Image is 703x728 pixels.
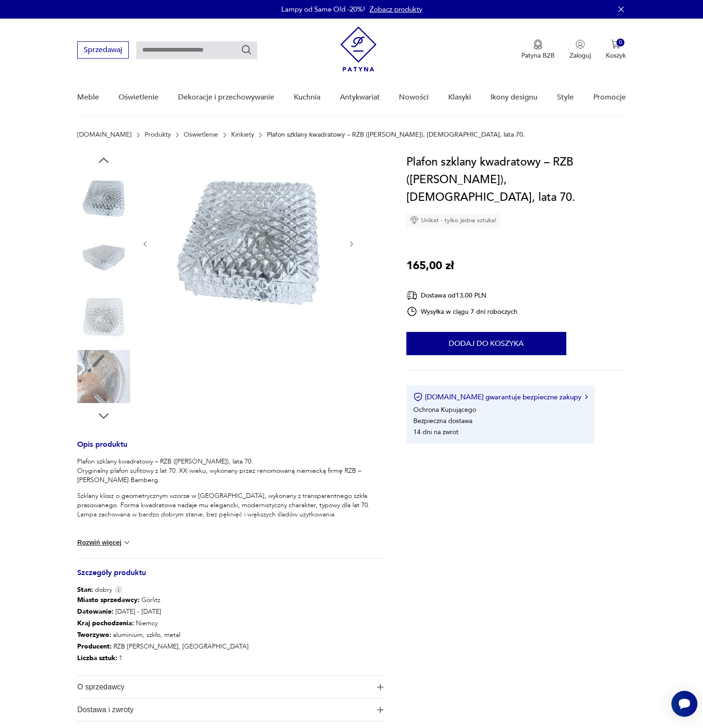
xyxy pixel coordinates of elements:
h1: Plafon szklany kwadratowy – RZB ([PERSON_NAME]), [DEMOGRAPHIC_DATA], lata 70. [406,153,626,206]
button: Zaloguj [570,40,591,60]
a: Style [557,79,574,115]
b: Producent : [77,642,112,651]
img: Ikona strzałki w prawo [585,395,588,399]
img: Zdjęcie produktu Plafon szklany kwadratowy – RZB (Rudolf Zimmermann Bamberg), Niemcy, lata 70. [77,350,130,403]
a: Sprzedawaj [77,47,129,54]
img: Ikonka użytkownika [576,40,585,49]
p: Idealny wybór do wnętrz w stylu vintage, mid-century modern czy loft. [77,526,384,535]
b: Liczba sztuk: [77,654,117,662]
img: chevron down [122,538,132,547]
button: [DOMAIN_NAME] gwarantuje bezpieczne zakupy [413,392,588,402]
img: Ikona dostawy [406,290,418,301]
b: Tworzywo : [77,630,111,639]
a: Oświetlenie [184,131,218,139]
a: Ikona medaluPatyna B2B [521,40,555,60]
img: Ikona koszyka [611,40,620,49]
b: Datowanie : [77,607,113,616]
p: Szklany klosz o geometrycznym wzorze w [GEOGRAPHIC_DATA], wykonany z transparentnego szkła prasow... [77,491,384,519]
a: Promocje [593,79,626,115]
p: Zaloguj [570,51,591,60]
li: Ochrona Kupującego [413,405,476,414]
button: Dodaj do koszyka [406,332,566,355]
a: Antykwariat [340,79,380,115]
p: Niemcy [77,618,249,629]
li: 14 dni na zwrot [413,428,458,437]
img: Ikona diamentu [410,216,418,225]
button: Ikona plusaDostawa i zwroty [77,699,384,721]
a: Klasyki [448,79,471,115]
a: [DOMAIN_NAME] [77,131,132,139]
li: Bezpieczna dostawa [413,417,472,425]
button: Ikona plusaO sprzedawcy [77,676,384,698]
a: Oświetlenie [119,79,159,115]
button: Szukaj [241,44,252,55]
h3: Opis produktu [77,442,384,457]
a: Produkty [145,131,171,139]
p: Plafon szklany kwadratowy – RZB ([PERSON_NAME]), lata 70. Oryginalny plafon sufitowy z lat 70. XX... [77,457,384,485]
p: Görlitz [77,595,249,606]
h3: Szczegóły produktu [77,570,384,585]
a: Meble [77,79,99,115]
img: Zdjęcie produktu Plafon szklany kwadratowy – RZB (Rudolf Zimmermann Bamberg), Niemcy, lata 70. [77,172,130,225]
div: 0 [617,39,624,46]
span: dobry [77,585,112,595]
img: Zdjęcie produktu Plafon szklany kwadratowy – RZB (Rudolf Zimmermann Bamberg), Niemcy, lata 70. [77,232,130,285]
a: Dekoracje i przechowywanie [178,79,274,115]
button: 0Koszyk [606,40,626,60]
img: Zdjęcie produktu Plafon szklany kwadratowy – RZB (Rudolf Zimmermann Bamberg), Niemcy, lata 70. [77,291,130,344]
a: Ikony designu [491,79,537,115]
a: Kuchnia [294,79,320,115]
iframe: Smartsupp widget button [671,691,697,717]
p: Patyna B2B [521,51,555,60]
img: Ikona medalu [533,40,543,50]
div: Dostawa od 13,00 PLN [406,290,518,301]
div: Wysyłka w ciągu 7 dni roboczych [406,306,518,317]
p: Koszyk [606,51,626,60]
b: Stan: [77,585,93,594]
img: Ikona plusa [377,707,384,713]
button: Rozwiń więcej [77,538,131,547]
a: Kinkiety [231,131,254,139]
img: Ikona certyfikatu [413,392,423,402]
p: [DATE] - [DATE] [77,606,249,618]
p: 1 [77,653,249,664]
img: Zdjęcie produktu Plafon szklany kwadratowy – RZB (Rudolf Zimmermann Bamberg), Niemcy, lata 70. [159,153,338,333]
p: Lampy od Same Old -20%! [281,5,365,14]
p: Plafon szklany kwadratowy – RZB ([PERSON_NAME]), [DEMOGRAPHIC_DATA], lata 70. [267,131,525,139]
b: Miasto sprzedawcy : [77,596,139,604]
p: aluminium, szkło, metal [77,629,249,641]
button: Patyna B2B [521,40,555,60]
button: Sprzedawaj [77,41,129,59]
img: Info icon [114,586,123,594]
img: Patyna - sklep z meblami i dekoracjami vintage [340,26,377,72]
span: O sprzedawcy [77,676,371,698]
img: Ikona plusa [377,684,384,690]
b: Kraj pochodzenia : [77,619,134,628]
p: RZB [PERSON_NAME], [GEOGRAPHIC_DATA] [77,641,249,653]
div: Unikat - tylko jedna sztuka! [406,213,500,227]
a: Zobacz produkty [370,5,422,14]
span: Dostawa i zwroty [77,699,371,721]
a: Nowości [399,79,429,115]
p: 165,00 zł [406,257,454,275]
